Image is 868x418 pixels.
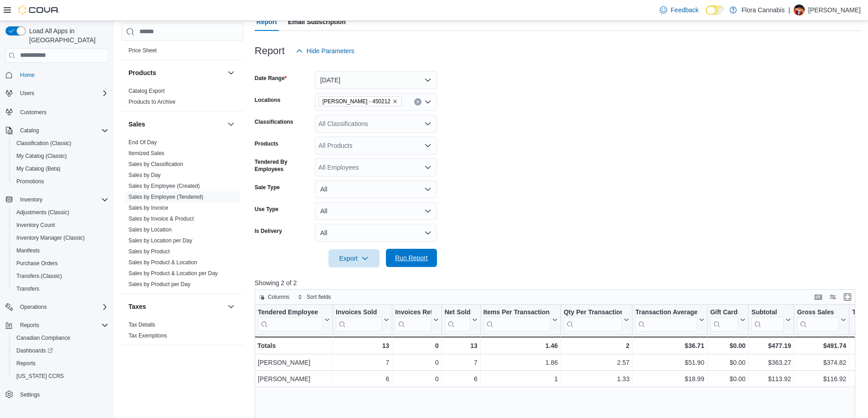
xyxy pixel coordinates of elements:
button: Clear input [414,98,421,106]
span: Dashboards [13,345,108,356]
button: My Catalog (Classic) [9,150,112,162]
a: Home [16,70,38,81]
a: Price Sheet [128,47,157,54]
span: Run Report [395,253,428,262]
span: Tax Details [128,321,155,328]
span: Feedback [671,5,699,15]
label: Tendered By Employees [255,158,311,173]
span: Email Subscription [288,13,346,31]
span: Operations [16,302,108,312]
a: Purchase Orders [13,258,62,269]
span: Adjustments (Classic) [13,207,108,218]
div: $116.92 [797,373,846,384]
a: [US_STATE] CCRS [13,371,67,382]
div: 1 [483,373,558,384]
button: Operations [2,301,112,313]
div: $18.99 [635,373,704,384]
div: Net Sold [444,308,470,317]
a: Sales by Product & Location per Day [128,270,218,277]
span: End Of Day [128,139,157,146]
span: Adjustments (Classic) [16,209,69,216]
span: Promotions [13,176,108,187]
div: Tendered Employee [258,308,323,332]
div: Subtotal [751,308,784,317]
div: $0.00 [710,373,745,384]
div: $363.27 [751,357,791,368]
div: Kyle Pehkonen [794,5,805,15]
a: End Of Day [128,139,157,146]
button: Users [2,87,112,100]
button: Products [128,68,224,77]
a: Settings [16,389,43,400]
a: Classification (Classic) [13,138,75,149]
button: Open list of options [424,120,431,127]
button: Remove Lawrence - Kelowna - 450212 from selection in this group [392,99,398,104]
a: My Catalog (Beta) [13,163,64,174]
button: Taxes [128,302,224,311]
button: Classification (Classic) [9,137,112,150]
div: Taxes [121,319,244,345]
a: Customers [16,107,50,118]
p: [PERSON_NAME] [808,5,861,15]
span: Sales by Product & Location [128,259,197,266]
div: 6 [336,373,389,384]
span: Classification (Classic) [16,140,72,147]
label: Date Range [255,75,287,82]
span: Operations [20,303,47,311]
button: Reports [16,320,43,331]
a: Tax Details [128,322,155,328]
a: Transfers (Classic) [13,271,66,282]
div: 1.33 [564,373,629,384]
button: Taxes [226,301,236,312]
span: Home [16,69,108,81]
div: $113.92 [751,373,791,384]
h3: Taxes [128,302,146,311]
span: Inventory Manager (Classic) [13,232,108,243]
span: Catalog [16,125,108,136]
span: Hide Parameters [307,46,354,55]
span: Transfers [13,283,108,294]
span: [PERSON_NAME] - 450212 [323,97,390,106]
button: Customers [2,105,112,118]
button: Home [2,68,112,81]
button: [DATE] [315,71,437,89]
button: Display options [827,292,838,302]
label: Use Type [255,206,278,213]
span: My Catalog (Beta) [16,165,61,172]
button: Inventory Manager (Classic) [9,232,112,244]
button: Export [329,249,380,267]
button: Subtotal [751,308,791,332]
span: Reports [16,360,36,367]
span: Transfers [16,285,39,292]
a: Sales by Employee (Created) [128,183,200,189]
div: 13 [444,340,477,351]
button: Manifests [9,244,112,257]
span: [US_STATE] CCRS [16,373,64,380]
span: Sales by Invoice & Product [128,215,194,222]
span: Sales by Product [128,248,170,255]
span: Inventory [20,196,42,203]
button: Catalog [2,124,112,137]
a: Sales by Day [128,172,161,178]
h3: Products [128,68,156,77]
p: | [788,5,790,15]
a: Tax Exemptions [128,332,167,339]
button: Open list of options [424,98,431,106]
button: Sales [226,119,236,130]
button: Tendered Employee [258,308,330,332]
button: Operations [16,302,51,312]
span: Sales by Location [128,226,172,233]
button: Gross Sales [797,308,846,332]
a: Sales by Location per Day [128,237,192,244]
span: Promotions [16,178,44,185]
div: Items Per Transaction [483,308,550,317]
span: Manifests [16,247,40,254]
a: Sales by Location [128,227,172,233]
a: Itemized Sales [128,150,164,156]
button: [US_STATE] CCRS [9,370,112,383]
button: Reports [9,357,112,370]
a: Reports [13,358,39,369]
button: Open list of options [424,142,431,149]
div: 0 [395,340,438,351]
